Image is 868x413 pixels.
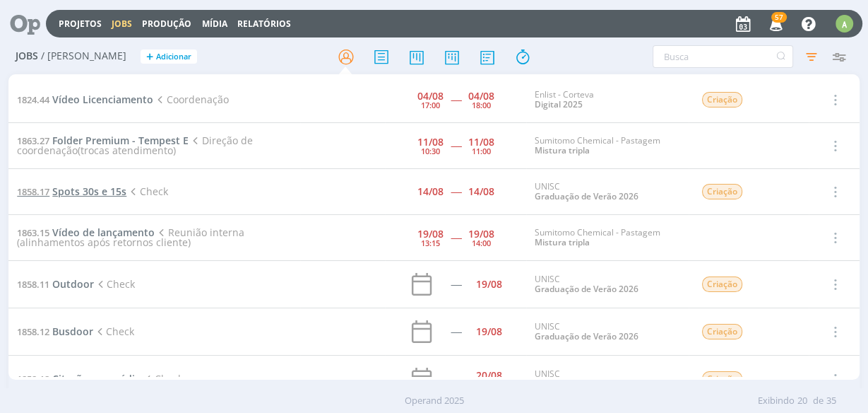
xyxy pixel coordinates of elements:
div: 04/08 [468,91,494,101]
a: Graduação de Verão 2026 [535,283,638,295]
span: ----- [451,93,461,106]
button: Projetos [54,18,106,30]
div: 14/08 [417,187,444,197]
span: Coordenação [153,93,228,106]
button: Mídia [198,18,232,30]
div: 19/08 [476,327,502,337]
span: 57 [771,12,787,23]
div: 17:00 [421,101,440,109]
span: + [146,50,153,64]
span: Check [93,325,134,338]
span: Criação [702,324,742,339]
div: UNISC [535,182,680,202]
span: Folder Premium - Tempest E [52,134,189,147]
span: Citação para rádio [52,372,141,385]
a: Jobs [112,18,132,30]
button: Produção [138,18,196,30]
div: 19/08 [417,229,444,239]
span: 35 [826,394,836,408]
button: 57 [761,11,790,37]
button: A [835,11,854,36]
a: 1858.11Outdoor [17,277,94,291]
span: Adicionar [156,52,191,62]
span: Vídeo Licenciamento [52,93,153,106]
div: ----- [451,327,461,337]
a: Mistura tripla [535,144,590,156]
div: A [836,15,853,33]
div: 11/08 [468,137,494,147]
div: Sumitomo Chemical - Pastagem [535,228,680,248]
div: 10:30 [421,147,440,155]
div: 19/08 [468,229,494,239]
a: 1824.44Vídeo Licenciamento [17,93,153,106]
span: 1863.27 [17,134,49,147]
div: UNISC [535,274,680,295]
button: +Adicionar [141,50,197,64]
span: ----- [451,185,461,198]
div: 20/08 [476,371,502,380]
span: 1858.18 [17,373,49,385]
span: Outdoor [52,277,94,291]
span: Reunião interna (alinhamentos após retornos cliente) [17,226,244,249]
div: 18:00 [472,101,491,109]
div: ----- [451,374,461,384]
a: 1863.27Folder Premium - Tempest E [17,134,189,147]
span: Criação [702,277,742,292]
a: Relatórios [237,18,291,30]
input: Busca [653,45,793,68]
span: 1824.44 [17,93,49,106]
a: Graduação de Verão 2026 [535,330,638,342]
a: 1858.17Spots 30s e 15s [17,185,126,198]
a: Digital 2025 [535,98,583,110]
span: Check [141,372,182,385]
div: 04/08 [417,91,444,101]
div: 14/08 [468,187,494,197]
span: Jobs [16,50,38,62]
a: Mistura tripla [535,236,590,248]
a: Mídia [202,18,227,30]
div: Sumitomo Chemical - Pastagem [535,136,680,156]
div: 13:15 [421,239,440,247]
span: Exibindo [758,394,795,408]
div: 11:00 [472,147,491,155]
span: Criação [702,371,742,387]
span: Spots 30s e 15s [52,185,126,198]
a: Produção [142,18,191,30]
span: Busdoor [52,325,93,338]
div: ----- [451,279,461,289]
span: 1858.11 [17,278,49,291]
span: Check [126,185,167,198]
div: 11/08 [417,137,444,147]
span: 1858.17 [17,185,49,198]
span: 1858.12 [17,325,49,338]
span: Vídeo de lançamento [52,226,155,239]
span: de [813,394,824,408]
span: ----- [451,231,461,244]
button: Relatórios [233,18,295,30]
div: UNISC [535,322,680,342]
a: 1863.15Vídeo de lançamento [17,226,155,239]
div: 14:00 [472,239,491,247]
a: 1858.18Citação para rádio [17,372,141,385]
a: 1858.12Busdoor [17,325,93,338]
span: Criação [702,92,742,107]
span: / [PERSON_NAME] [41,50,126,62]
a: Graduação de Verão 2026 [535,190,638,202]
span: Direção de coordenação(trocas atendimento) [17,134,252,157]
div: 19/08 [476,279,502,289]
button: Jobs [107,18,136,30]
span: 20 [797,394,807,408]
a: Projetos [59,18,102,30]
span: 1863.15 [17,226,49,239]
div: UNISC [535,369,680,390]
span: Check [94,277,135,291]
span: Criação [702,184,742,199]
div: Enlist - Corteva [535,90,680,110]
span: ----- [451,139,461,152]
